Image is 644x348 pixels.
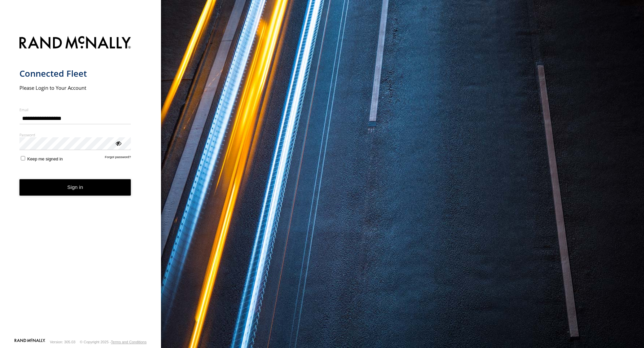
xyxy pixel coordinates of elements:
[27,156,63,161] span: Keep me signed in
[111,340,147,344] a: Terms and Conditions
[50,340,75,344] div: Version: 305.03
[19,68,131,79] h1: Connected Fleet
[19,179,131,196] button: Sign in
[80,340,147,344] div: © Copyright 2025 -
[105,155,131,161] a: Forgot password?
[115,140,121,146] div: ViewPassword
[19,35,131,52] img: Rand McNally
[21,156,25,160] input: Keep me signed in
[19,107,131,112] label: Email
[19,132,131,137] label: Password
[19,32,142,338] form: main
[14,339,45,345] a: Visit our Website
[19,84,131,91] h2: Please Login to Your Account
